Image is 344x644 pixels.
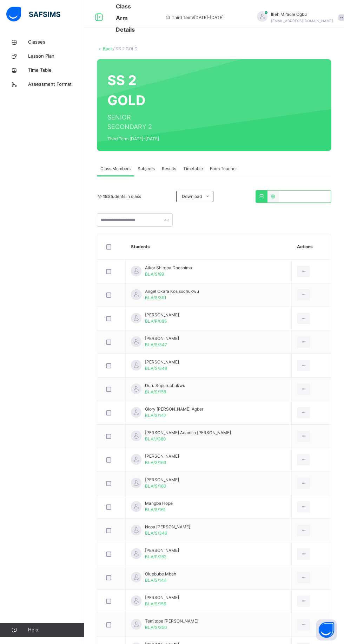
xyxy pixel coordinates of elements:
span: BLA/P/262 [145,554,166,559]
span: Results [162,166,176,172]
span: BLA/S/346 [145,530,167,536]
span: Timetable [183,166,203,172]
span: Mangba Hope [145,500,173,507]
span: BLA/S/347 [145,342,167,347]
span: Assessment Format [28,81,84,88]
span: Classes [28,39,84,46]
span: BLA/S/351 [145,295,166,300]
span: / SS 2 GOLD [113,46,138,51]
span: Lesson Plan [28,53,84,60]
span: BLA/S/161 [145,507,166,512]
span: BLA/S/147 [145,413,166,418]
span: Help [28,626,84,633]
span: Class Arm Details [116,3,135,33]
span: Ikeh Miracle Ogbu [271,11,333,18]
span: Aikor Shirgba Dooshima [145,265,192,271]
span: BLA/J/380 [145,436,166,442]
button: Open asap [316,619,337,640]
span: BLA/S/144 [145,578,167,583]
span: BLA/S/163 [145,460,166,465]
span: Nosa [PERSON_NAME] [145,524,190,530]
span: Class Members [100,166,131,172]
span: [PERSON_NAME] [145,477,179,483]
span: Temitope [PERSON_NAME] [145,618,198,624]
span: [PERSON_NAME] [145,335,179,342]
span: BLA/S/348 [145,366,167,371]
span: [PERSON_NAME] [145,547,179,554]
span: [PERSON_NAME] [145,359,179,365]
span: [PERSON_NAME] [145,453,179,459]
b: 18 [103,194,108,199]
span: Form Teacher [210,166,237,172]
span: Third Term [DATE]-[DATE] [107,136,169,142]
span: Students in class [103,193,141,200]
span: Time Table [28,67,84,74]
span: Glory [PERSON_NAME] Agber [145,406,203,412]
span: [PERSON_NAME] Adamilo [PERSON_NAME] [145,430,231,436]
span: Download [182,193,202,200]
span: BLA/S/156 [145,601,166,606]
th: Students [126,234,292,260]
img: safsims [6,7,60,21]
span: [PERSON_NAME] [145,312,179,318]
span: [EMAIL_ADDRESS][DOMAIN_NAME] [271,19,333,23]
th: Actions [292,234,331,260]
span: Duru Sopuruchukwu [145,382,185,389]
span: BLA/S/158 [145,389,166,394]
span: BLA/S/350 [145,625,167,630]
span: BLA/S/99 [145,271,164,277]
span: Subjects [138,166,155,172]
span: [PERSON_NAME] [145,594,179,601]
span: Oluebube Mbah [145,571,176,577]
span: session/term information [165,14,224,21]
span: BLA/P/095 [145,318,167,324]
span: BLA/S/160 [145,483,166,489]
span: Angel Okara Kosisochukwu [145,288,199,295]
a: Back [103,46,113,51]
